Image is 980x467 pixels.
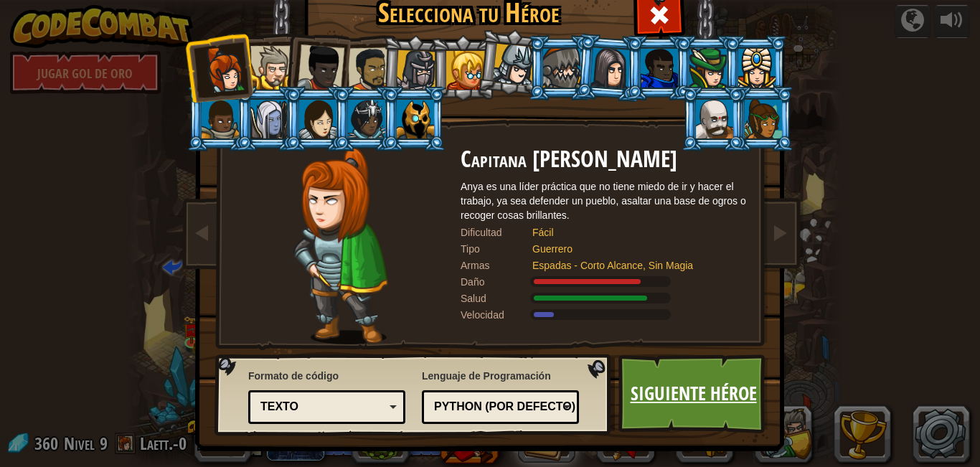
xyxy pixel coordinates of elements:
li: Ritic el Frío [382,86,446,151]
li: Zana Corazón de Madera [730,86,794,151]
li: Okar Pies de Trueno [681,86,745,151]
img: language-selector-background.png [215,354,615,436]
font: Guerrero [532,243,573,255]
font: Python (Por defecto) [434,400,575,412]
li: Illia Forjaescudos [284,86,349,151]
div: Salud [461,291,532,306]
li: Omarn Brewstone [575,33,644,103]
font: Armas [461,260,489,271]
li: Capitana Anya Weston [184,32,254,103]
li: Hattori Hanzo [476,27,547,98]
li: Amara Saetaveloz [380,34,448,103]
li: Dama Ida Corazón Justo [281,30,352,100]
font: Tipo [461,243,480,255]
div: Ganancias 140% de las cotizadas Guerrero salud de armadura. [461,291,748,306]
font: Anya es una líder práctica que no tiene miedo de ir y hacer el trabajo, ya sea defender un pueblo... [461,181,746,221]
font: Fácil [532,227,554,238]
li: Pender Hechizo de Perdición [723,35,788,100]
li: La Señorita Hushbaum [430,35,495,100]
li: Senick Garra de Acero [528,35,593,100]
img: captain-pose.png [293,147,387,344]
li: Naria de la Hoja [674,35,739,100]
font: Dificultad [461,227,502,238]
li: Gordon el Firme [626,35,690,100]
div: Se mueve a 6 metros por segundo. [461,308,748,322]
font: Lenguaje de Programación [422,370,551,382]
div: Ofertas 120% del daño de arma de Guerrero listado. [461,275,748,289]
li: La maga maestra Usara [333,86,397,151]
div: Velocidad [461,308,532,322]
li: Criptor Nalfar [235,86,300,151]
font: Texto [260,400,298,412]
font: Siguiente héroe [631,380,757,406]
font: Capitana [PERSON_NAME] [461,143,677,174]
font: Formato de código [248,370,339,382]
li: Arryn Muro de piedra [187,86,251,151]
li: Alejandro El Duelista [332,34,398,101]
font: Espadas - Corto Alcance, Sin Magia [532,260,693,271]
div: Daño [461,275,532,289]
li: Señor Tharin Puñotrueno [235,33,300,98]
